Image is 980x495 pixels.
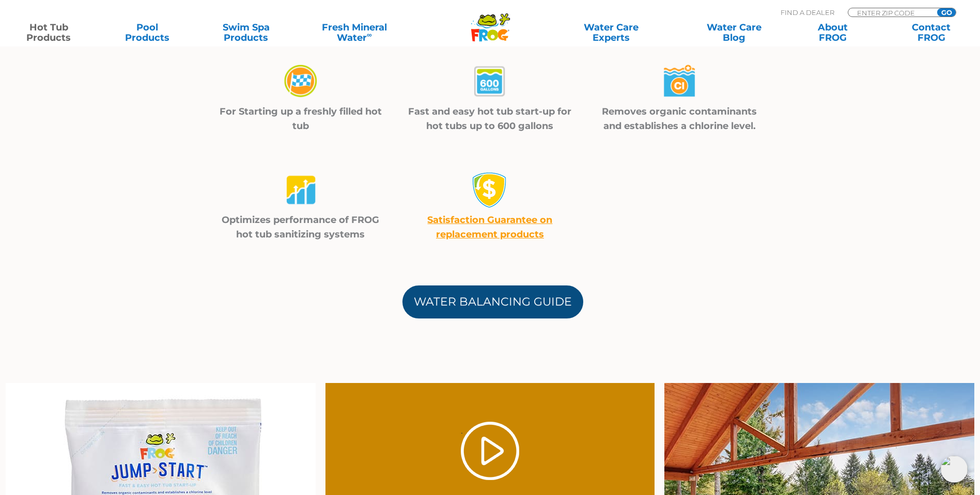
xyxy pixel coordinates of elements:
sup: ∞ [367,30,372,39]
a: Satisfaction Guarantee on replacement products [427,214,552,240]
p: Find A Dealer [781,8,834,17]
a: Water CareExperts [549,22,674,43]
a: ContactFROG [893,22,970,43]
p: For Starting up a freshly filled hot tub [219,104,383,133]
img: jumpstart-01 [283,63,319,100]
p: Removes organic contaminants and establishes a chlorine level. [598,104,761,133]
img: openIcon [941,456,968,483]
a: Water CareBlog [695,22,772,43]
input: GO [937,8,956,17]
a: AboutFROG [794,22,871,43]
a: Water Balancing Guide [402,285,583,318]
p: Optimizes performance of FROG hot tub sanitizing systems [219,213,383,242]
img: money-back1-small [472,172,508,208]
input: Zip Code Form [856,8,926,17]
a: Play Video [461,422,519,480]
img: jumpstart-02 [472,63,508,100]
a: Hot TubProducts [10,22,87,43]
a: Swim SpaProducts [208,22,285,43]
img: jumpstart-04 [283,172,319,209]
a: Fresh MineralWater∞ [306,22,402,43]
p: Fast and easy hot tub start-up for hot tubs up to 600 gallons [408,104,572,133]
img: jumpstart-03 [661,63,697,100]
a: PoolProducts [109,22,186,43]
